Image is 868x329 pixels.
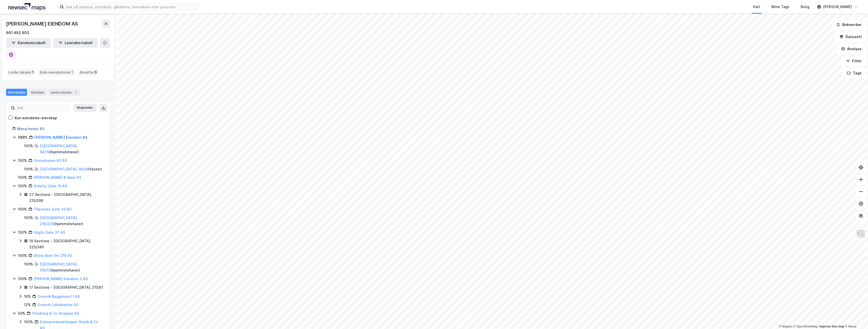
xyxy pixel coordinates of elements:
[771,4,790,10] div: Mine Tags
[24,302,31,308] div: 12%
[77,68,99,76] div: Ansatte :
[32,311,79,315] a: Stenberg & Co Gruppen AS
[40,144,78,154] a: [GEOGRAPHIC_DATA], 94/19
[779,325,793,328] a: Mapbox
[24,215,33,221] div: 100%
[832,20,866,30] button: Bokmerker
[38,294,80,298] a: Overvik Bygginvest 1 AS
[73,104,96,112] button: Ekspander
[18,276,27,282] div: 100%
[34,277,88,281] a: [PERSON_NAME] Eiendom 2 AS
[801,4,809,10] div: Bolig
[6,89,27,96] div: Portefølje
[856,229,866,239] img: Z
[29,89,46,96] div: Detaljer
[17,127,44,131] a: Meva Invest AS
[34,207,71,211] a: Thereses Gate 29 AS
[38,68,75,76] div: Eide eiendommer :
[18,310,25,316] div: 50%
[24,293,31,300] div: 16%
[843,305,868,329] div: Kontrollprogram for chat
[34,158,67,163] a: Grorudveien 63 AS
[18,158,27,164] div: 100%
[29,192,104,204] div: 27 Sections - [GEOGRAPHIC_DATA], 215/299
[40,166,102,172] div: ( fester )
[29,284,103,290] div: 17 Sections - [GEOGRAPHIC_DATA], 215/61
[819,325,844,328] a: Improve this map
[6,20,79,28] div: [PERSON_NAME] EIENDOM AS
[6,38,51,48] button: Eiendomstabell
[34,135,88,139] a: [PERSON_NAME] Eiendom AS
[843,305,868,329] iframe: Chat Widget
[94,69,97,75] span: 0
[18,134,28,140] div: 100%
[753,4,760,10] div: Kart
[40,167,89,171] a: [GEOGRAPHIC_DATA], 94/19
[6,30,29,36] div: 991 482 903
[40,215,104,227] div: ( hjemmelshaver )
[34,230,65,234] a: Vogts Gate 37 AS
[18,253,27,259] div: 100%
[64,3,199,11] input: Søk på adresse, matrikkel, gårdeiere, leietakere eller personer
[6,68,36,76] div: Leide lokaler :
[32,69,34,75] span: 1
[24,261,33,267] div: 100%
[15,104,70,112] input: Søk
[48,89,80,96] div: Leide lokaler
[72,69,73,75] span: 1
[34,184,67,188] a: Schultz Gate 16 AS
[40,143,104,155] div: ( hjemmelshaver )
[34,253,72,258] a: Østre Aker Vei 219 AS
[835,32,866,42] button: Datasett
[823,4,852,10] div: [PERSON_NAME]
[794,325,818,328] a: OpenStreetMap
[40,216,78,226] a: [GEOGRAPHIC_DATA], 216/229
[18,206,27,212] div: 100%
[18,174,27,181] div: 100%
[29,238,104,250] div: 19 Sections - [GEOGRAPHIC_DATA], 225/345
[40,261,104,273] div: ( hjemmelshaver )
[15,115,57,121] div: Kun eiendoms-eierskap
[18,183,27,189] div: 100%
[837,44,866,54] button: Analyse
[40,262,78,272] a: [GEOGRAPHIC_DATA], 105/13
[53,38,98,48] button: Leietakertabell
[842,56,866,66] button: Filter
[34,175,81,180] a: [PERSON_NAME] & Sønn AS
[73,90,78,95] div: 1
[38,303,78,307] a: Overvik Lokalsenter AS
[24,319,33,325] div: 100%
[24,166,33,172] div: 100%
[18,229,27,235] div: 100%
[8,3,45,11] img: logo.a4113a55bc3d86da70a041830d287a7e.svg
[843,68,866,78] button: Tags
[24,143,33,149] div: 100%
